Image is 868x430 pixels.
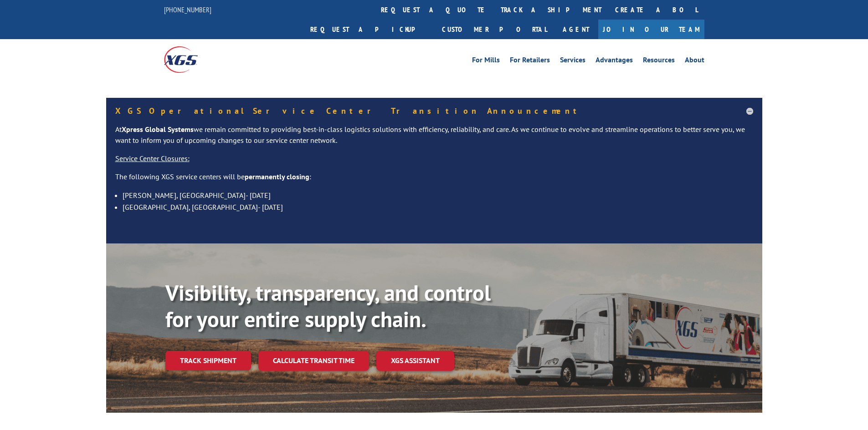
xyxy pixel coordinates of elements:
p: At we remain committed to providing best-in-class logistics solutions with efficiency, reliabilit... [115,124,753,153]
li: [PERSON_NAME], [GEOGRAPHIC_DATA]- [DATE] [123,189,753,201]
strong: permanently closing [245,172,309,181]
a: Resources [643,56,675,66]
p: The following XGS service centers will be : [115,172,753,190]
a: Agent [554,20,598,39]
a: XGS ASSISTANT [376,351,454,370]
a: Join Our Team [598,20,704,39]
a: Services [560,56,586,66]
a: Track shipment [165,351,251,370]
a: Request a pickup [303,20,435,39]
h5: XGS Operational Service Center Transition Announcement [115,107,753,115]
strong: Xpress Global Systems [122,125,194,134]
a: Customer Portal [435,20,554,39]
a: About [685,56,704,66]
a: For Retailers [510,56,550,66]
b: Visibility, transparency, and control for your entire supply chain. [165,278,491,333]
a: Advantages [596,56,633,66]
li: [GEOGRAPHIC_DATA], [GEOGRAPHIC_DATA]- [DATE] [123,201,753,213]
a: For Mills [472,56,500,66]
a: [PHONE_NUMBER] [164,5,211,14]
a: Calculate transit time [258,351,369,370]
u: Service Center Closures: [115,154,190,163]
